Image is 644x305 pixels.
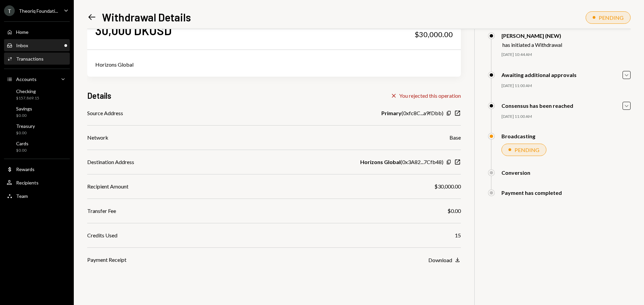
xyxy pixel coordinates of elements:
[4,176,70,188] a: Recipients
[501,83,631,89] div: [DATE] 11:00 AM
[360,158,400,166] b: Horizons Global
[16,29,29,35] div: Home
[16,56,44,62] div: Transactions
[4,86,70,102] a: Checking$157,869.15
[4,53,70,65] a: Transactions
[428,256,461,264] button: Download
[16,113,32,119] div: $0.00
[4,104,70,120] a: Savings$0.00
[16,95,39,101] div: $157,869.15
[87,231,117,239] div: Credits Used
[415,30,453,39] div: $30,000.00
[501,72,577,78] div: Awaiting additional approvals
[87,134,108,142] div: Network
[4,121,70,137] a: Treasury$0.00
[16,180,39,185] div: Recipients
[501,32,562,39] div: [PERSON_NAME] (NEW)
[501,189,562,196] div: Payment has completed
[16,141,29,146] div: Cards
[4,190,70,202] a: Team
[87,207,116,215] div: Transfer Fee
[4,73,70,85] a: Accounts
[16,88,39,94] div: Checking
[501,52,631,58] div: [DATE] 10:44 AM
[434,182,461,190] div: $30,000.00
[87,256,126,264] div: Payment Receipt
[501,114,631,120] div: [DATE] 11:00 AM
[4,163,70,175] a: Rewards
[501,169,530,176] div: Conversion
[4,139,70,155] a: Cards$0.00
[16,166,35,172] div: Rewards
[4,39,70,51] a: Inbox
[95,23,172,38] div: 30,000 DKUSD
[360,158,443,166] div: ( 0x3A82...7Cfb48 )
[501,102,573,109] div: Consensus has been reached
[399,92,461,99] div: You rejected this operation
[87,158,134,166] div: Destination Address
[515,147,539,153] div: PENDING
[16,193,28,199] div: Team
[16,148,29,153] div: $0.00
[447,207,461,215] div: $0.00
[599,14,624,21] div: PENDING
[501,133,535,139] div: Broadcasting
[19,8,58,14] div: Theoriq Foundati...
[16,130,35,136] div: $0.00
[87,109,123,117] div: Source Address
[381,109,401,117] b: Primary
[95,61,453,69] div: Horizons Global
[502,42,562,48] div: has initiated a Withdrawal
[449,134,461,142] div: Base
[428,257,452,263] div: Download
[4,26,70,38] a: Home
[381,109,443,117] div: ( 0xfc8C...a9fDbb )
[16,106,32,111] div: Savings
[455,231,461,239] div: 15
[16,123,35,129] div: Treasury
[16,43,28,48] div: Inbox
[87,182,128,190] div: Recipient Amount
[4,5,15,16] div: T
[102,10,191,24] h1: Withdrawal Details
[16,76,37,82] div: Accounts
[87,90,111,101] h3: Details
